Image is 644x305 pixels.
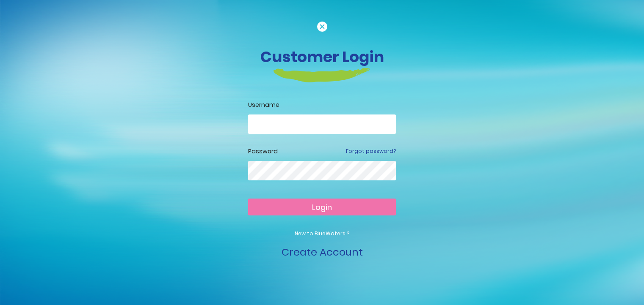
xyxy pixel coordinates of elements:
[317,22,327,32] img: cancel
[87,48,557,66] h3: Customer Login
[346,147,396,155] a: Forgot password?
[248,199,396,215] button: Login
[312,202,332,212] span: Login
[248,101,396,109] label: Username
[248,147,278,156] label: Password
[282,245,363,259] a: Create Account
[248,230,396,237] p: New to BlueWaters ?
[274,68,370,82] img: login-heading-border.png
